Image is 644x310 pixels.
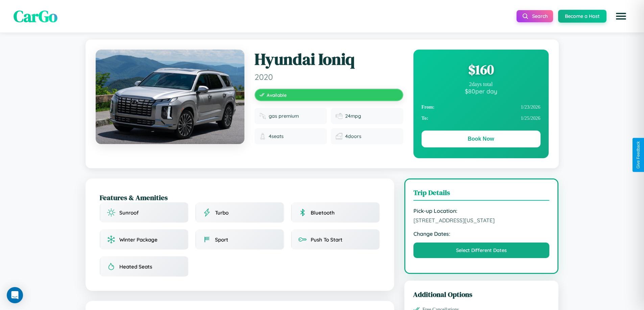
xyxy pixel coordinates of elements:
[215,209,229,216] span: Turbo
[532,13,548,19] span: Search
[413,217,550,224] span: [STREET_ADDRESS][US_STATE]
[413,289,550,299] h3: Additional Options
[413,230,550,237] strong: Change Dates:
[422,104,435,110] strong: From:
[517,10,553,22] button: Search
[422,60,541,79] div: $ 160
[259,133,266,140] img: Seats
[311,209,335,216] span: Bluetooth
[255,50,403,69] h1: Hyundai Ioniq
[413,207,550,214] strong: Pick-up Location:
[336,113,342,119] img: Fuel efficiency
[100,193,380,202] h2: Features & Amenities
[422,131,541,147] button: Book Now
[215,236,228,243] span: Sport
[267,92,287,98] span: Available
[558,10,606,23] button: Become a Host
[345,113,361,119] span: 24 mpg
[422,102,541,113] div: 1 / 23 / 2026
[422,87,541,95] div: $ 80 per day
[255,72,403,82] span: 2020
[612,7,630,26] button: Open menu
[259,113,266,119] img: Fuel type
[311,236,342,243] span: Push To Start
[119,263,152,270] span: Heated Seats
[413,188,550,201] h3: Trip Details
[636,141,641,169] div: Give Feedback
[422,81,541,87] div: 2 days total
[345,133,361,139] span: 4 doors
[413,243,550,258] button: Select Different Dates
[119,236,158,243] span: Winter Package
[422,113,541,124] div: 1 / 25 / 2026
[422,115,428,121] strong: To:
[336,133,342,140] img: Doors
[14,5,57,27] span: CarGo
[7,287,23,303] div: Open Intercom Messenger
[96,50,244,144] img: Hyundai Ioniq 2020
[269,113,299,119] span: gas premium
[119,209,139,216] span: Sunroof
[269,133,284,139] span: 4 seats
